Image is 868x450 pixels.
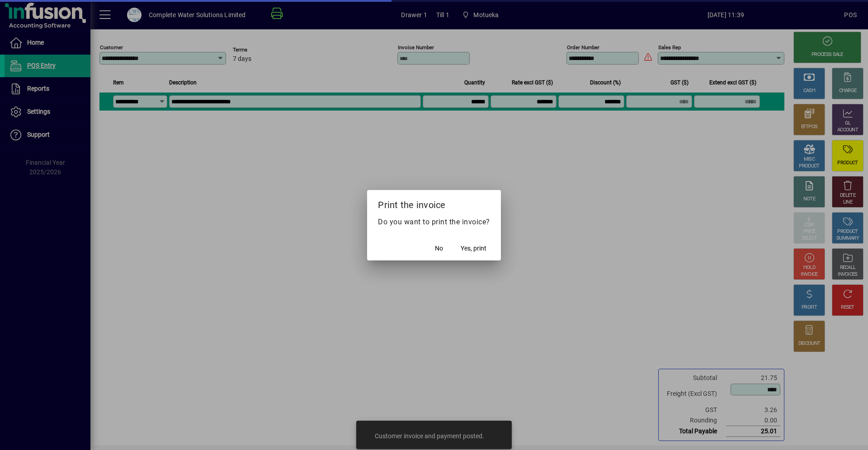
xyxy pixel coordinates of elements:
[367,190,501,216] h2: Print the invoice
[461,244,486,253] span: Yes, print
[425,241,453,257] button: No
[457,241,490,257] button: Yes, print
[378,217,490,227] p: Do you want to print the invoice?
[435,244,443,253] span: No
